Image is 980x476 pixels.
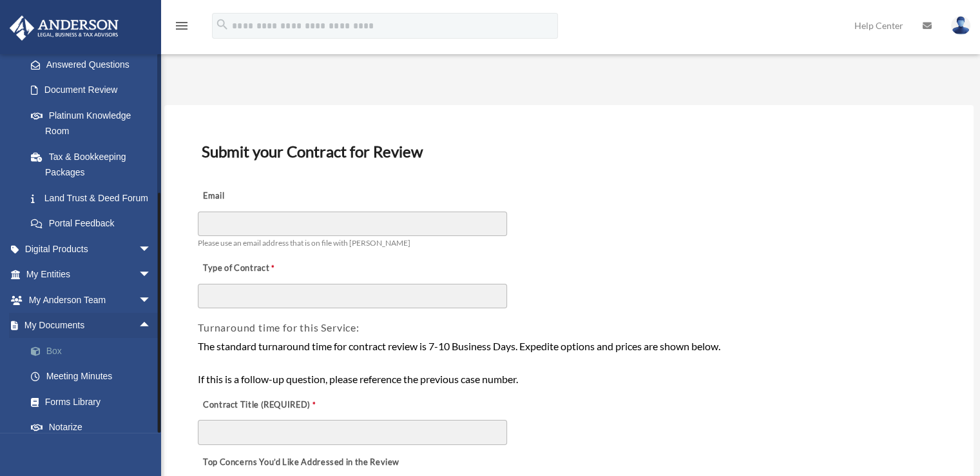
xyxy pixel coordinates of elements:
[18,185,171,211] a: Land Trust & Deed Forum
[198,260,327,278] label: Type of Contract
[198,338,940,388] div: The standard turnaround time for contract review is 7-10 Business Days. Expedite options and pric...
[18,77,164,103] a: Document Review
[139,262,164,288] span: arrow_drop_down
[215,17,229,32] i: search
[9,313,171,339] a: My Documentsarrow_drop_up
[9,236,171,262] a: Digital Productsarrow_drop_down
[198,321,359,333] span: Turnaround time for this Service:
[6,15,122,41] img: Anderson Advisors Platinum Portal
[18,144,171,185] a: Tax & Bookkeeping Packages
[198,238,410,248] span: Please use an email address that is on file with [PERSON_NAME]
[18,103,171,144] a: Platinum Knowledge Room
[18,415,171,441] a: Notarize
[18,364,171,390] a: Meeting Minutes
[197,138,941,165] h3: Submit your Contract for Review
[9,287,171,313] a: My Anderson Teamarrow_drop_down
[198,453,403,471] label: Top Concerns You’d Like Addressed in the Review
[174,23,189,34] a: menu
[18,211,171,237] a: Portal Feedback
[139,287,164,313] span: arrow_drop_down
[139,236,164,263] span: arrow_drop_down
[198,396,327,414] label: Contract Title (REQUIRED)
[951,16,970,35] img: User Pic
[18,389,171,415] a: Forms Library
[198,188,327,206] label: Email
[9,262,171,288] a: My Entitiesarrow_drop_down
[139,313,164,339] span: arrow_drop_up
[174,18,189,34] i: menu
[18,338,171,364] a: Box
[18,52,171,77] a: Answered Questions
